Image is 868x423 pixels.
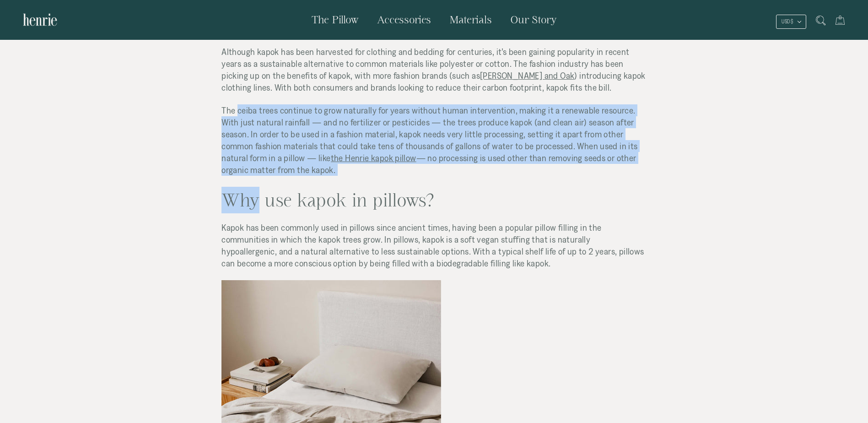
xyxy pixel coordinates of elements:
a: the Henrie kapok pillow [331,153,416,163]
button: USD $ [776,15,806,29]
a: [PERSON_NAME] and Oak [480,70,574,81]
span: Our Story [510,14,557,25]
img: Henrie [23,9,57,30]
span: Materials [449,14,492,25]
span: The Pillow [312,14,359,25]
span: Although kapok has been harvested for clothing and bedding for centuries, it’s been gaining popul... [221,47,629,81]
span: Kapok has been commonly used in pillows since ancient times, having been a popular pillow filling... [221,222,644,268]
span: The ceiba trees continue to grow naturally for years without human intervention, making it a rene... [221,105,637,175]
h2: Why use kapok in pillows? [221,187,646,213]
span: Accessories [377,14,431,25]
